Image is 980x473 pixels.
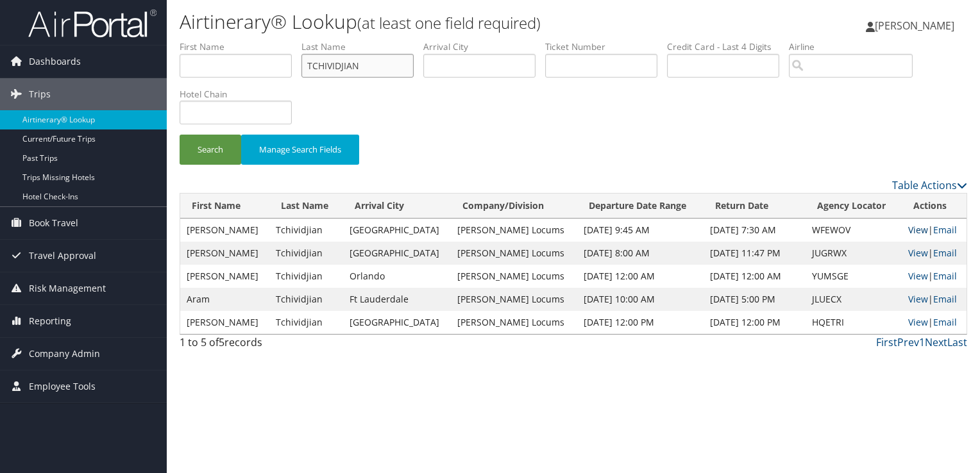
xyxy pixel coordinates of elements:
[423,40,545,53] label: Arrival City
[451,265,577,288] td: [PERSON_NAME] Locums
[28,8,156,38] img: airportal-logo.png
[180,288,269,311] td: Aram
[704,265,806,288] td: [DATE] 12:00 AM
[301,40,423,53] label: Last Name
[180,219,269,242] td: [PERSON_NAME]
[704,288,806,311] td: [DATE] 5:00 PM
[902,242,967,265] td: |
[180,311,269,334] td: [PERSON_NAME]
[29,370,96,402] span: Employee Tools
[451,288,577,311] td: [PERSON_NAME] Locums
[451,242,577,265] td: [PERSON_NAME] Locums
[343,242,451,265] td: [GEOGRAPHIC_DATA]
[577,288,704,311] td: [DATE] 10:00 AM
[577,242,704,265] td: [DATE] 8:00 AM
[29,240,96,272] span: Travel Approval
[897,335,919,349] a: Prev
[180,242,269,265] td: [PERSON_NAME]
[29,207,78,239] span: Book Travel
[180,335,362,356] div: 1 to 5 of records
[269,242,344,265] td: Tchividjian
[180,88,301,101] label: Hotel Chain
[947,335,967,349] a: Last
[789,40,922,53] label: Airline
[451,194,577,219] th: Company/Division
[902,194,967,219] th: Actions
[892,178,967,192] a: Table Actions
[704,311,806,334] td: [DATE] 12:00 PM
[806,242,902,265] td: JUGRWX
[343,265,451,288] td: Orlando
[577,219,704,242] td: [DATE] 9:45 AM
[902,288,967,311] td: |
[545,40,667,53] label: Ticket Number
[866,6,967,45] a: [PERSON_NAME]
[451,219,577,242] td: [PERSON_NAME] Locums
[902,311,967,334] td: |
[925,335,947,349] a: Next
[908,293,928,305] a: View
[29,78,51,110] span: Trips
[933,247,957,259] a: Email
[180,8,705,35] h1: Airtinerary® Lookup
[806,219,902,242] td: WFEWOV
[343,219,451,242] td: [GEOGRAPHIC_DATA]
[180,265,269,288] td: [PERSON_NAME]
[908,270,928,282] a: View
[343,288,451,311] td: Ft Lauderdale
[908,224,928,236] a: View
[343,311,451,334] td: [GEOGRAPHIC_DATA]
[704,219,806,242] td: [DATE] 7:30 AM
[180,135,241,165] button: Search
[933,316,957,328] a: Email
[577,265,704,288] td: [DATE] 12:00 AM
[269,288,344,311] td: Tchividjian
[29,338,100,370] span: Company Admin
[269,265,344,288] td: Tchividjian
[902,219,967,242] td: |
[919,335,925,349] a: 1
[577,311,704,334] td: [DATE] 12:00 PM
[29,272,106,304] span: Risk Management
[269,311,344,334] td: Tchividjian
[806,194,902,219] th: Agency Locator: activate to sort column ascending
[241,135,359,165] button: Manage Search Fields
[343,194,451,219] th: Arrival City: activate to sort column ascending
[704,242,806,265] td: [DATE] 11:47 PM
[451,311,577,334] td: [PERSON_NAME] Locums
[704,194,806,219] th: Return Date: activate to sort column ascending
[908,316,928,328] a: View
[876,335,897,349] a: First
[933,270,957,282] a: Email
[806,311,902,334] td: HQETRI
[933,224,957,236] a: Email
[667,40,789,53] label: Credit Card - Last 4 Digits
[357,12,541,33] small: (at least one field required)
[269,194,344,219] th: Last Name: activate to sort column ascending
[219,335,224,349] span: 5
[806,288,902,311] td: JLUECX
[180,194,269,219] th: First Name: activate to sort column ascending
[902,265,967,288] td: |
[933,293,957,305] a: Email
[806,265,902,288] td: YUMSGE
[180,40,301,53] label: First Name
[29,46,81,78] span: Dashboards
[577,194,704,219] th: Departure Date Range: activate to sort column ascending
[269,219,344,242] td: Tchividjian
[908,247,928,259] a: View
[29,305,71,337] span: Reporting
[875,19,954,33] span: [PERSON_NAME]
